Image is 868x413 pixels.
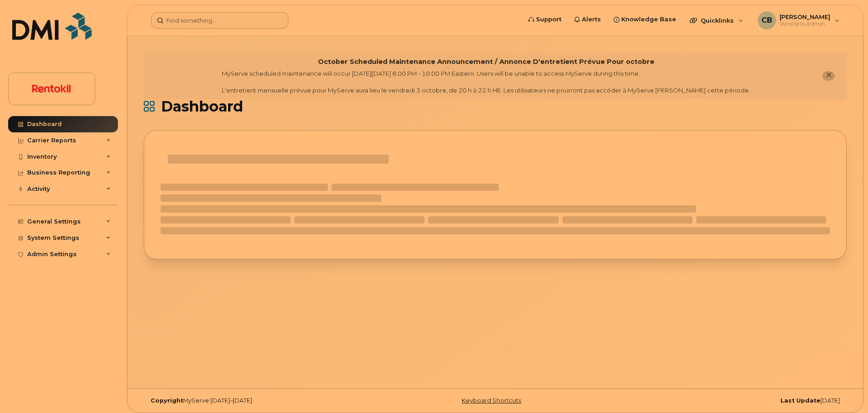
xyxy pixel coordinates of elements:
div: MyServe [DATE]–[DATE] [144,397,378,404]
div: [DATE] [612,397,847,404]
span: Dashboard [161,100,243,113]
div: October Scheduled Maintenance Announcement / Annonce D'entretient Prévue Pour octobre [318,57,654,67]
strong: Copyright [151,397,183,404]
div: MyServe scheduled maintenance will occur [DATE][DATE] 8:00 PM - 10:00 PM Eastern. Users will be u... [222,69,750,95]
strong: Last Update [780,397,820,404]
a: Keyboard Shortcuts [462,397,521,404]
button: close notification [822,71,835,81]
